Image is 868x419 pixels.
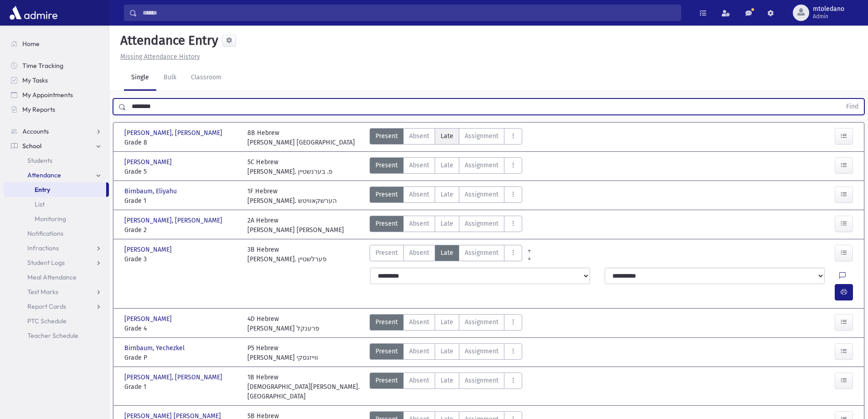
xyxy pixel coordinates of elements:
a: Accounts [4,124,109,139]
a: Attendance [4,168,109,182]
span: [PERSON_NAME], [PERSON_NAME] [124,372,224,382]
span: Late [441,131,453,141]
div: 5C Hebrew [PERSON_NAME]. פ. בערנשטיין [247,157,333,176]
div: 1B Hebrew [DEMOGRAPHIC_DATA][PERSON_NAME]. [GEOGRAPHIC_DATA] [247,372,361,401]
a: Report Cards [4,299,109,314]
span: My Appointments [22,91,73,99]
span: Absent [409,190,429,199]
div: AttTypes [370,245,522,264]
span: Absent [409,248,429,258]
span: [PERSON_NAME], [PERSON_NAME] [124,128,224,138]
span: Grade 3 [124,254,238,264]
span: Students [27,156,52,165]
span: Grade P [124,353,238,362]
a: Test Marks [4,285,109,299]
span: Assignment [465,131,498,141]
a: My Appointments [4,88,109,102]
span: Attendance [27,171,61,179]
span: Absent [409,131,429,141]
span: mtoledano [813,5,844,13]
a: Entry [4,182,106,197]
span: Grade 1 [124,196,238,206]
span: PTC Schedule [27,317,67,325]
span: Notifications [27,229,63,238]
span: Absent [409,347,429,356]
a: Students [4,153,109,168]
a: My Tasks [4,73,109,88]
u: Missing Attendance History [120,53,200,61]
span: Meal Attendance [27,273,77,281]
span: Assignment [465,190,498,199]
a: Time Tracking [4,58,109,73]
span: [PERSON_NAME] [124,245,174,254]
span: [PERSON_NAME] [124,157,174,167]
span: Absent [409,376,429,385]
div: AttTypes [370,186,522,206]
span: Present [375,160,398,170]
span: Entry [35,186,50,194]
div: 3B Hebrew [PERSON_NAME]. פערלשטיין [247,245,327,264]
span: Assignment [465,160,498,170]
span: Late [441,317,453,327]
a: PTC Schedule [4,314,109,328]
span: Late [441,347,453,356]
div: AttTypes [370,216,522,235]
span: My Reports [22,105,55,114]
span: Infractions [27,244,59,252]
span: Time Tracking [22,62,63,70]
span: Assignment [465,248,498,258]
span: Absent [409,160,429,170]
a: Infractions [4,241,109,255]
span: Teacher Schedule [27,331,78,340]
span: Present [375,190,398,199]
span: Late [441,248,453,258]
span: School [22,142,41,150]
a: Classroom [184,65,229,91]
div: AttTypes [370,372,522,401]
img: AdmirePro [7,4,60,22]
span: Assignment [465,317,498,327]
span: Assignment [465,347,498,356]
a: Notifications [4,226,109,241]
span: Birnbaum, Yechezkel [124,343,186,353]
a: Missing Attendance History [117,53,200,61]
span: Present [375,219,398,228]
button: Find [841,99,864,114]
a: Meal Attendance [4,270,109,285]
h5: Attendance Entry [117,33,218,48]
a: Home [4,36,109,51]
span: [PERSON_NAME], [PERSON_NAME] [124,216,224,225]
span: Present [375,376,398,385]
span: [PERSON_NAME] [124,314,174,324]
span: Grade 1 [124,382,238,392]
div: 2A Hebrew [PERSON_NAME] [PERSON_NAME] [247,216,344,235]
a: List [4,197,109,212]
span: Late [441,219,453,228]
span: Grade 4 [124,324,238,333]
span: Late [441,160,453,170]
span: Late [441,376,453,385]
span: Admin [813,13,844,20]
span: Accounts [22,127,49,135]
div: AttTypes [370,343,522,362]
span: My Tasks [22,76,48,84]
span: Present [375,317,398,327]
span: Test Marks [27,288,58,296]
a: Student Logs [4,255,109,270]
span: Absent [409,317,429,327]
a: School [4,139,109,153]
div: 1F Hebrew [PERSON_NAME]. הערשקאוויטש [247,186,337,206]
span: Present [375,248,398,258]
div: 8B Hebrew [PERSON_NAME] [GEOGRAPHIC_DATA] [247,128,355,147]
span: Grade 5 [124,167,238,176]
span: Grade 2 [124,225,238,235]
span: Birnbaum, Eliyahu [124,186,179,196]
a: Bulk [156,65,184,91]
span: Report Cards [27,302,66,310]
div: AttTypes [370,314,522,333]
a: My Reports [4,102,109,117]
span: Student Logs [27,259,65,267]
span: Present [375,131,398,141]
span: Grade 8 [124,138,238,147]
span: Absent [409,219,429,228]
